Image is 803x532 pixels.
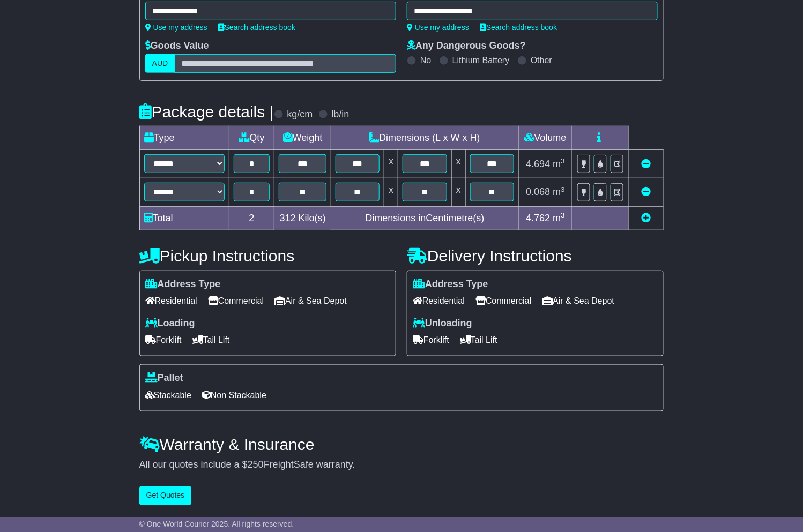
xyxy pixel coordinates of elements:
td: Type [139,126,229,150]
td: Kilo(s) [274,206,331,230]
span: Air & Sea Depot [274,293,347,309]
span: 4.694 [526,159,551,169]
a: Search address book [480,23,557,32]
span: m [553,159,566,169]
h4: Warranty & Insurance [139,436,664,453]
span: 4.762 [526,213,551,223]
span: Air & Sea Depot [542,293,615,309]
label: kg/cm [287,109,313,121]
td: x [384,150,398,178]
span: © One World Courier 2025. All rights reserved. [139,520,294,528]
span: m [553,213,566,223]
label: Address Type [145,279,221,290]
span: 0.068 [526,186,551,197]
a: Use my address [407,23,469,32]
label: Goods Value [145,40,209,52]
sup: 3 [561,157,566,165]
span: Non Stackable [202,387,266,403]
td: Total [139,206,229,230]
span: Forklift [145,332,182,348]
label: lb/in [332,109,350,121]
span: 312 [280,213,296,223]
span: Residential [413,293,465,309]
span: Residential [145,293,197,309]
span: Tail Lift [460,332,497,348]
td: Volume [519,126,572,150]
label: AUD [145,54,175,73]
a: Use my address [145,23,207,32]
span: Forklift [413,332,449,348]
label: Any Dangerous Goods? [407,40,526,52]
td: x [451,150,465,178]
label: Other [531,55,552,65]
label: Address Type [413,279,488,290]
span: Commercial [475,293,531,309]
h4: Delivery Instructions [407,247,664,265]
label: Unloading [413,318,472,329]
td: Dimensions in Centimetre(s) [331,206,518,230]
a: Add new item [641,213,651,223]
button: Get Quotes [139,486,192,505]
label: Loading [145,318,195,329]
td: x [451,178,465,207]
td: Dimensions (L x W x H) [331,126,518,150]
span: Commercial [208,293,264,309]
label: Lithium Battery [452,55,510,65]
span: Stackable [145,387,191,403]
td: Weight [274,126,331,150]
sup: 3 [561,185,566,193]
span: 250 [248,459,264,470]
h4: Package details | [139,103,274,121]
a: Remove this item [641,159,651,169]
a: Search address book [218,23,295,32]
span: Tail Lift [192,332,230,348]
td: x [384,178,398,207]
td: Qty [229,126,274,150]
sup: 3 [561,211,566,219]
a: Remove this item [641,186,651,197]
span: m [553,186,566,197]
div: All our quotes include a $ FreightSafe warranty. [139,459,664,471]
label: No [420,55,431,65]
h4: Pickup Instructions [139,247,396,265]
label: Pallet [145,372,183,384]
td: 2 [229,206,274,230]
